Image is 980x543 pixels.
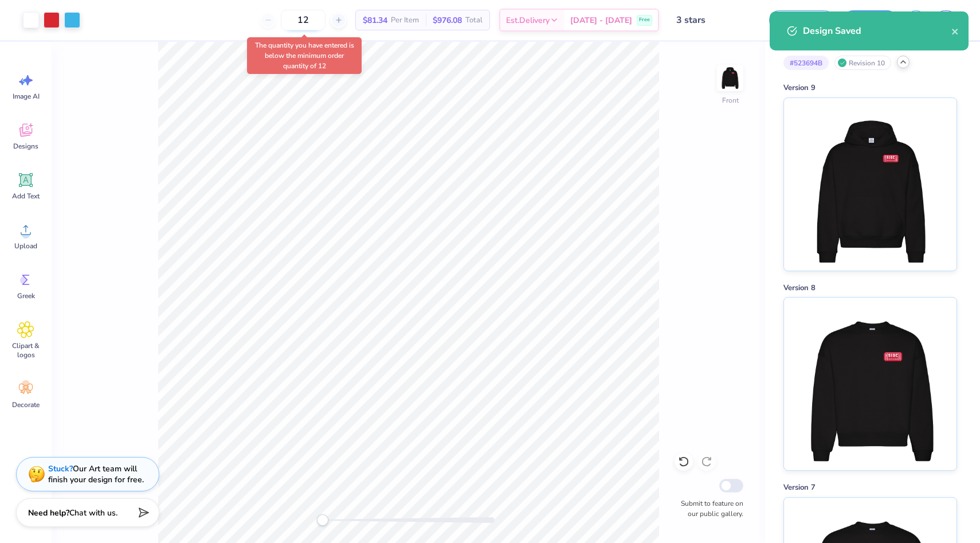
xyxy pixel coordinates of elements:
span: Greek [17,291,35,300]
div: Design Saved [803,24,951,38]
span: Clipart & logos [7,341,45,360]
input: Untitled Design [668,9,752,32]
span: Total [465,14,483,26]
div: Front [722,95,739,106]
div: # 523694B [783,56,829,70]
span: Designs [13,142,38,151]
strong: Stuck? [48,463,73,474]
button: close [951,24,959,38]
img: Version 8 [799,298,941,470]
span: $81.34 [363,14,387,26]
div: The quantity you have entered is below the minimum order quantity of 12 [247,37,362,74]
div: Version 7 [783,482,957,494]
img: Front [719,67,742,89]
div: Revision 10 [834,56,891,70]
span: Upload [14,241,37,251]
span: Image AI [13,92,40,101]
span: Add Text [12,192,40,201]
span: [DATE] - [DATE] [570,14,632,26]
span: $976.08 [433,14,462,26]
div: Our Art team will finish your design for free. [48,463,144,485]
span: Est. Delivery [506,14,550,26]
div: Version 8 [783,283,957,294]
input: – – [281,10,326,30]
strong: Need help? [28,507,69,518]
img: Version 9 [799,98,941,271]
div: Version 9 [783,83,957,94]
div: Accessibility label [317,514,328,526]
span: Decorate [12,400,40,409]
label: Submit to feature on our public gallery. [675,498,743,519]
span: Per Item [391,14,419,26]
span: Free [639,16,650,24]
span: Chat with us. [69,507,117,518]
